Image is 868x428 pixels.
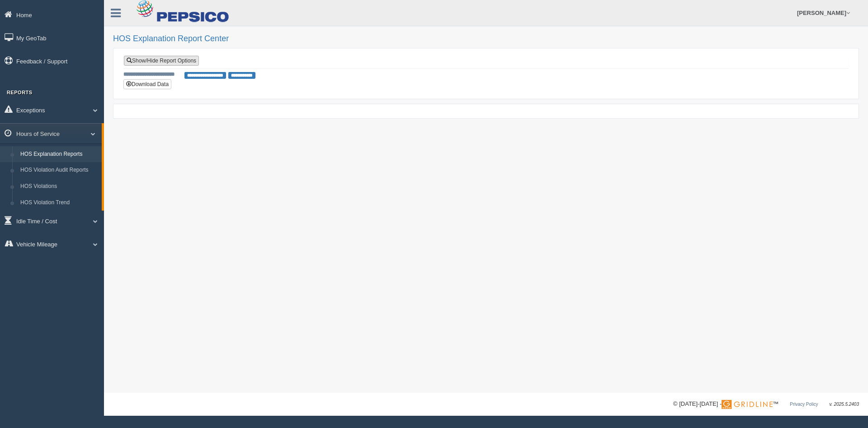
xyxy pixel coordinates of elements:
[790,402,818,407] a: Privacy Policy
[830,402,859,407] span: v. 2025.5.2403
[16,195,102,211] a: HOS Violation Trend
[123,79,171,89] button: Download Data
[124,56,199,66] a: Show/Hide Report Options
[722,400,773,409] img: Gridline
[16,146,102,163] a: HOS Explanation Reports
[16,162,102,178] a: HOS Violation Audit Reports
[673,399,859,409] div: © [DATE]-[DATE] - ™
[16,178,102,195] a: HOS Violations
[113,34,859,43] h2: HOS Explanation Report Center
